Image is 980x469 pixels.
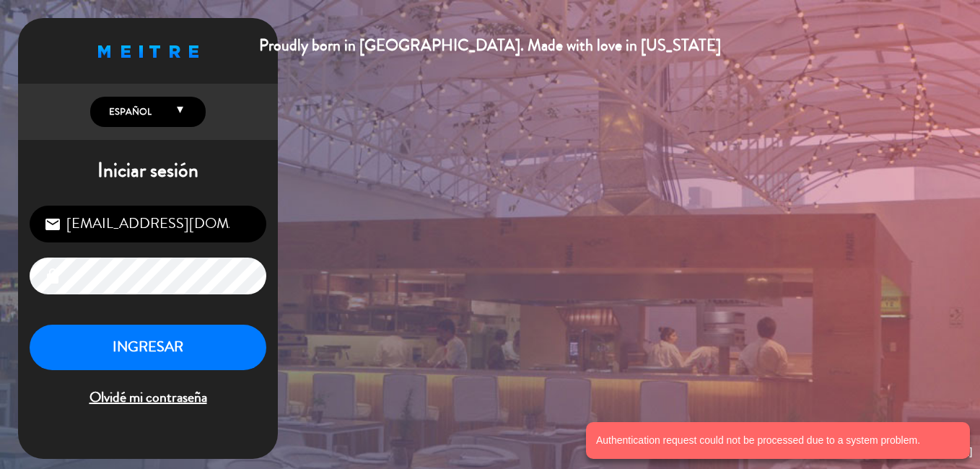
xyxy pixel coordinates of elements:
[30,325,266,370] button: INGRESAR
[30,206,266,242] input: Correo Electrónico
[105,105,152,119] span: Español
[30,386,266,410] span: Olvidé mi contraseña
[586,422,970,459] notyf-toast: Authentication request could not be processed due to a system problem.
[44,268,61,285] i: lock
[18,159,278,183] h1: Iniciar sesión
[44,216,61,233] i: email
